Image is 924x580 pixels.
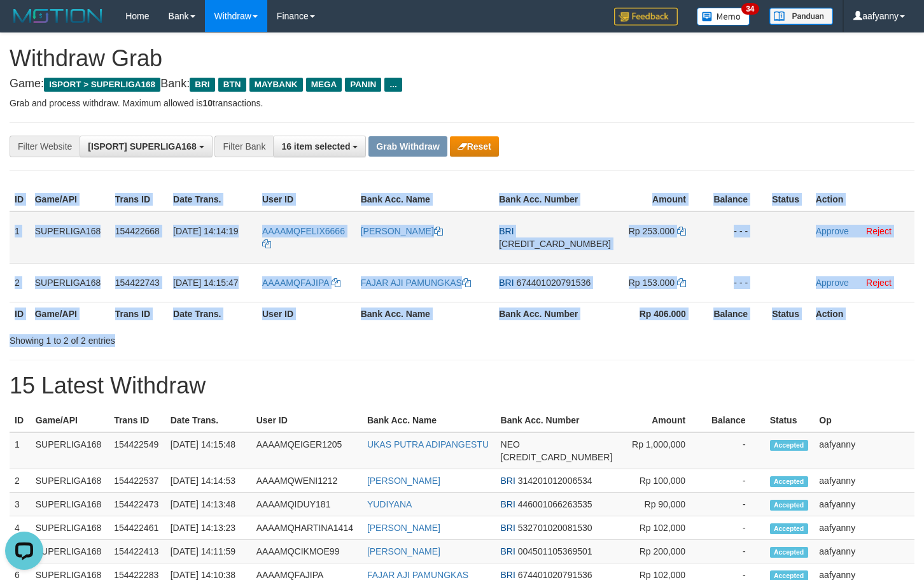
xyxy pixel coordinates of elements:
span: Copy 004501105369501 to clipboard [518,546,592,556]
td: aafyanny [814,540,914,563]
span: BRI [499,278,514,288]
span: Copy 674401020791536 to clipboard [518,570,592,580]
th: Bank Acc. Name [362,409,496,432]
td: Rp 100,000 [617,469,704,493]
span: MEGA [306,78,342,92]
th: Trans ID [109,409,165,432]
a: Approve [816,226,849,236]
td: Rp 90,000 [617,493,704,516]
td: 154422413 [109,540,165,563]
th: Date Trans. [165,409,251,432]
button: Reset [450,136,499,157]
th: Bank Acc. Number [496,409,618,432]
button: 16 item selected [273,136,366,157]
td: SUPERLIGA168 [31,540,109,563]
span: BTN [218,78,246,92]
td: 3 [10,493,31,516]
span: [DATE] 14:14:19 [173,226,238,236]
span: 34 [741,3,759,15]
div: Filter Website [10,136,80,157]
td: 1 [10,211,30,264]
th: ID [10,302,30,325]
td: [DATE] 14:14:53 [165,469,251,493]
a: AAAAMQFELIX6666 [262,226,345,249]
th: Action [811,188,914,211]
td: - [704,493,765,516]
td: - [704,432,765,469]
th: Game/API [31,409,109,432]
button: Open LiveChat chat widget [5,5,43,43]
img: panduan.png [769,8,833,25]
span: BRI [501,546,515,556]
td: aafyanny [814,493,914,516]
h4: Game: Bank: [10,78,914,90]
img: Feedback.jpg [614,8,678,25]
span: [ISPORT] SUPERLIGA168 [88,141,196,152]
span: ... [384,78,402,92]
th: Amount [616,188,705,211]
span: MAYBANK [249,78,303,92]
th: Date Trans. [168,188,257,211]
th: Status [767,188,811,211]
th: Balance [704,409,765,432]
th: Date Trans. [168,302,257,325]
td: - [704,516,765,540]
h1: 15 Latest Withdraw [10,373,914,399]
td: - [704,469,765,493]
td: 154422473 [109,493,165,516]
a: [PERSON_NAME] [367,476,440,486]
th: Game/API [30,188,110,211]
td: 1 [10,432,31,469]
th: Bank Acc. Name [356,188,494,211]
span: Copy 674401020791536 to clipboard [516,278,591,288]
a: Reject [866,226,892,236]
th: ID [10,188,30,211]
th: User ID [257,188,356,211]
td: 154422461 [109,516,165,540]
span: AAAAMQFAJIPA [262,278,329,288]
th: Bank Acc. Number [494,302,616,325]
span: 154422743 [115,278,160,288]
a: Reject [866,278,892,288]
td: [DATE] 14:13:48 [165,493,251,516]
td: 2 [10,469,31,493]
a: Copy 153000 to clipboard [677,278,686,288]
h1: Withdraw Grab [10,46,914,71]
td: SUPERLIGA168 [30,263,110,302]
a: UKAS PUTRA ADIPANGESTU [367,439,489,449]
span: 154422668 [115,226,160,236]
th: Balance [705,188,767,211]
th: Trans ID [110,188,168,211]
a: FAJAR AJI PAMUNGKAS [361,278,471,288]
td: - - - [705,263,767,302]
img: Button%20Memo.svg [697,8,750,25]
td: Rp 1,000,000 [617,432,704,469]
td: 154422537 [109,469,165,493]
th: Trans ID [110,302,168,325]
a: [PERSON_NAME] [367,523,440,533]
td: AAAAMQIDUY181 [251,493,362,516]
span: AAAAMQFELIX6666 [262,226,345,236]
p: Grab and process withdraw. Maximum allowed is transactions. [10,97,914,110]
span: NEO [501,439,520,449]
span: BRI [501,523,515,533]
span: BRI [190,78,214,92]
span: Copy 5859459280030023 to clipboard [501,452,613,462]
span: ISPORT > SUPERLIGA168 [44,78,160,92]
th: Status [765,409,815,432]
span: [DATE] 14:15:47 [173,278,238,288]
td: SUPERLIGA168 [30,211,110,264]
th: User ID [251,409,362,432]
img: MOTION_logo.png [10,6,106,25]
td: SUPERLIGA168 [31,469,109,493]
span: Accepted [770,440,808,451]
span: Copy 532701020081530 to clipboard [518,523,592,533]
td: [DATE] 14:13:23 [165,516,251,540]
a: AAAAMQFAJIPA [262,278,340,288]
span: BRI [501,570,515,580]
span: Copy 616301004351506 to clipboard [499,239,611,249]
div: Showing 1 to 2 of 2 entries [10,329,375,347]
th: User ID [257,302,356,325]
th: Amount [617,409,704,432]
td: - - - [705,211,767,264]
